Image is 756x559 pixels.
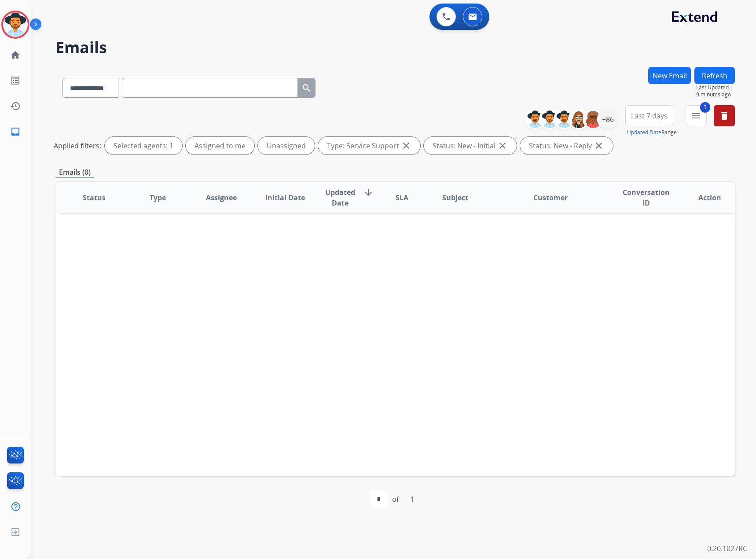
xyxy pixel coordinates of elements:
span: Customer [533,192,568,203]
button: 3 [686,105,707,126]
span: Last Updated: [696,84,735,91]
span: Range [627,129,677,136]
div: of [392,494,399,504]
mat-icon: delete [719,110,730,121]
span: Last 7 days [631,114,668,118]
mat-icon: history [10,101,21,111]
div: Status: New - Initial [424,137,517,154]
mat-icon: close [594,140,604,151]
h2: Emails [55,39,735,56]
span: 9 minutes ago [696,91,735,98]
div: 1 [403,490,421,508]
mat-icon: search [301,83,312,93]
mat-icon: close [401,140,411,151]
button: Updated Date [627,129,661,136]
span: Status [83,192,106,203]
span: 3 [700,102,710,113]
button: Last 7 days [625,105,673,126]
div: +86 [597,109,618,130]
span: Assignee [206,192,237,203]
mat-icon: home [10,50,21,60]
span: Conversation ID [621,187,671,208]
p: 0.20.1027RC [707,543,747,554]
div: Selected agents: 1 [105,137,182,154]
img: avatar [3,12,28,37]
button: New Email [648,67,691,84]
mat-icon: list_alt [10,75,21,86]
button: Refresh [694,67,735,84]
div: Type: Service Support [318,137,420,154]
p: Emails (0) [55,167,94,178]
div: Assigned to me [186,137,254,154]
span: SLA [396,192,408,203]
mat-icon: arrow_downward [363,187,374,198]
span: Initial Date [265,192,305,203]
div: Unassigned [258,137,315,154]
span: Subject [442,192,468,203]
div: Status: New - Reply [520,137,613,154]
mat-icon: inbox [10,126,21,137]
span: Updated Date [324,187,356,208]
mat-icon: menu [691,110,701,121]
mat-icon: close [497,140,508,151]
p: Applied filters: [54,140,101,151]
th: Action [671,182,735,213]
span: Type [150,192,166,203]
